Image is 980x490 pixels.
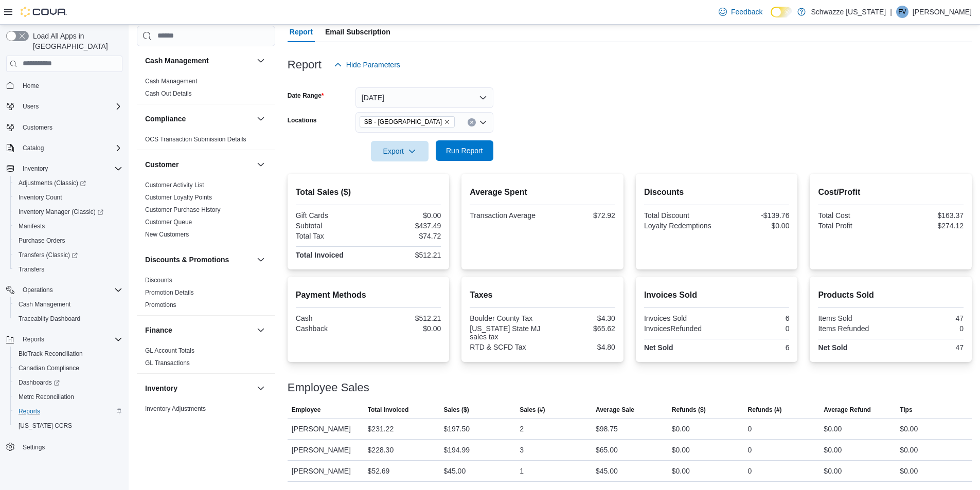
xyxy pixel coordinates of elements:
button: Transfers [10,262,127,277]
a: Inventory Manager (Classic) [14,206,108,218]
a: Customer Activity List [145,182,204,189]
div: $0.00 [824,444,842,456]
span: Inventory Manager (Classic) [14,206,122,218]
span: Inventory Count [14,191,122,204]
div: Items Sold [818,314,888,322]
a: Discounts [145,277,172,284]
span: Sales ($) [443,406,469,414]
a: Home [19,80,43,92]
div: $45.00 [596,465,618,477]
h2: Products Sold [818,289,964,301]
span: Purchase Orders [14,234,122,247]
button: Discounts & Promotions [255,253,267,266]
div: $45.00 [443,465,466,477]
a: Settings [19,441,49,453]
button: Clear input [468,118,476,126]
a: Dashboards [14,376,64,389]
span: Settings [23,443,45,451]
span: Manifests [14,220,122,232]
button: Export [371,141,429,161]
a: Promotion Details [145,289,194,296]
span: Customers [19,121,122,134]
span: Average Refund [824,406,871,414]
span: Transfers [19,265,44,274]
a: Inventory Count [14,191,66,204]
div: $4.30 [545,314,615,322]
div: $231.22 [368,423,394,435]
h2: Total Sales ($) [296,186,441,198]
div: 2 [520,423,524,435]
a: Cash Management [14,298,75,311]
div: Total Discount [644,211,715,220]
h3: Report [288,59,322,71]
a: Transfers (Classic) [10,248,127,262]
button: Canadian Compliance [10,361,127,375]
a: Cash Management [145,78,197,85]
a: Customer Loyalty Points [145,194,212,201]
button: Customers [2,120,127,135]
button: Run Report [436,140,493,161]
a: Customer Queue [145,219,192,226]
div: Total Cost [818,211,888,220]
button: Customer [255,158,267,171]
a: Reports [14,405,44,418]
div: $0.00 [672,465,690,477]
a: Traceabilty Dashboard [14,313,84,325]
span: Adjustments (Classic) [19,179,86,187]
strong: Net Sold [644,343,673,352]
p: Schwazze [US_STATE] [811,6,886,18]
button: Inventory [19,162,52,175]
span: Inventory Count [19,193,62,202]
span: Promotions [145,301,176,309]
span: Inventory Adjustments [145,405,206,413]
button: Discounts & Promotions [145,255,253,265]
h2: Taxes [470,289,615,301]
a: Purchase Orders [14,234,69,247]
span: Cash Management [19,300,70,308]
div: Boulder County Tax [470,314,540,322]
div: 0 [748,423,752,435]
button: Catalog [2,141,127,155]
button: Inventory [2,161,127,176]
h2: Payment Methods [296,289,441,301]
span: Cash Management [145,77,197,85]
label: Locations [288,116,317,124]
input: Dark Mode [771,7,792,17]
div: $0.00 [824,423,842,435]
button: Reports [19,333,48,346]
a: BioTrack Reconciliation [14,348,87,360]
button: Reports [2,332,127,347]
div: Cash [296,314,366,322]
div: $274.12 [893,222,964,230]
span: GL Account Totals [145,347,194,355]
div: 47 [893,343,964,352]
div: Transaction Average [470,211,540,220]
div: $65.62 [545,324,615,333]
span: FV [898,6,906,18]
button: Finance [145,325,253,335]
span: Catalog [19,142,122,154]
button: Purchase Orders [10,233,127,248]
span: Export [377,141,422,161]
button: Traceabilty Dashboard [10,312,127,326]
strong: Total Invoiced [296,251,344,259]
span: [US_STATE] CCRS [19,422,72,430]
div: -$139.76 [719,211,789,220]
span: Metrc Reconciliation [14,391,122,403]
a: Promotions [145,301,176,308]
span: BioTrack Reconciliation [19,350,83,358]
button: Users [2,99,127,114]
span: Report [290,22,313,42]
span: Users [23,102,39,111]
a: Transfers [14,263,48,276]
span: Cash Out Details [145,89,192,98]
h2: Cost/Profit [818,186,964,198]
a: Transfers (Classic) [14,249,82,261]
div: $74.72 [370,232,441,240]
a: Dashboards [10,375,127,390]
span: Adjustments (Classic) [14,177,122,189]
div: Subtotal [296,222,366,230]
span: Home [19,79,122,92]
span: Customer Purchase History [145,206,221,214]
div: $512.21 [370,314,441,322]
